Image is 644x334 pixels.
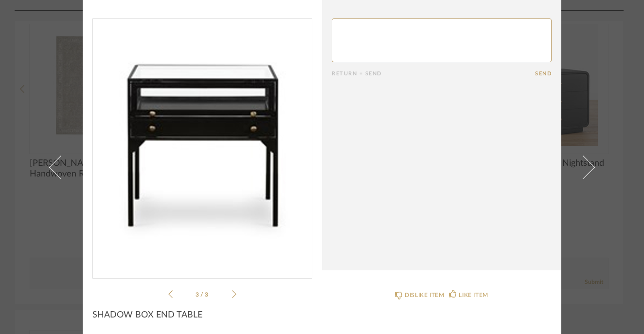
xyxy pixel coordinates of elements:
[205,292,210,298] span: 3
[459,290,488,300] div: LIKE ITEM
[93,19,312,270] div: 2
[535,70,552,77] button: Send
[200,292,205,298] span: /
[92,310,202,320] span: SHADOW BOX END TABLE
[405,290,444,300] div: DISLIKE ITEM
[196,292,200,298] span: 3
[93,19,312,270] img: 1327a5ee-30a1-4d24-9c38-77937a53f585_1000x1000.jpg
[332,70,535,77] div: Return = Send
